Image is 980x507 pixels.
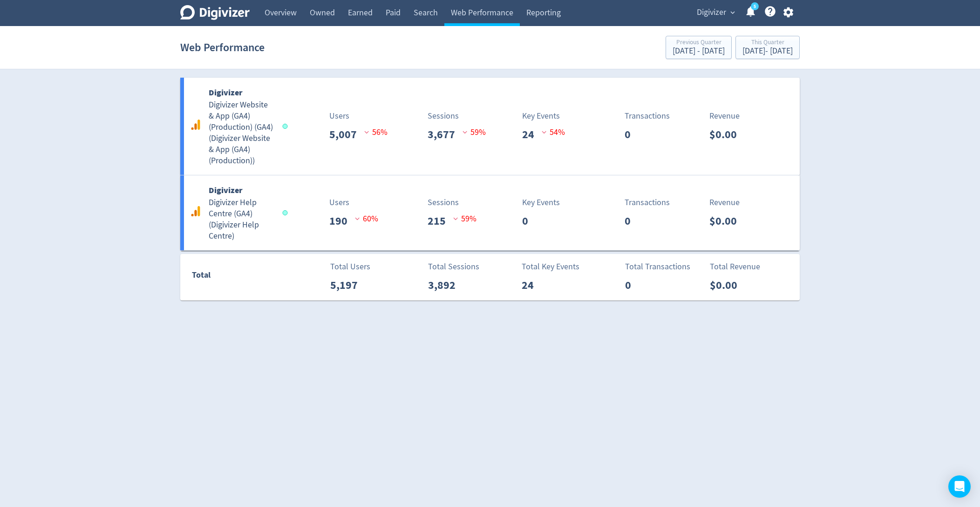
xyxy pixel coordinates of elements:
p: 54 % [542,126,565,139]
p: Total Revenue [710,260,760,273]
button: This Quarter[DATE]- [DATE] [735,36,800,59]
svg: Google Analytics [190,206,201,217]
p: 3,677 [428,126,463,143]
div: Open Intercom Messenger [948,475,971,498]
h1: Web Performance [180,33,265,62]
p: 215 [428,213,453,229]
b: Digivizer [209,185,243,196]
span: Data last synced: 18 Aug 2025, 7:02pm (AEST) [283,210,291,215]
div: Total [192,268,283,286]
p: Key Events [522,110,565,122]
p: Total Users [330,260,370,273]
p: 0 [625,213,638,229]
p: Sessions [428,110,486,122]
p: 0 [625,277,639,294]
p: 24 [522,277,541,294]
text: 5 [754,3,756,10]
svg: Google Analytics [190,119,201,130]
p: 60 % [355,213,378,225]
p: 59 % [463,126,486,139]
button: Digivizer [694,5,737,20]
p: Transactions [625,196,670,209]
a: 5 [751,2,759,10]
p: $0.00 [709,126,744,143]
p: Total Sessions [428,260,479,273]
p: Revenue [709,110,744,122]
p: $0.00 [709,213,744,229]
p: Users [329,110,388,122]
p: 3,892 [428,277,463,294]
div: This Quarter [742,39,793,47]
button: Previous Quarter[DATE] - [DATE] [666,36,732,59]
h5: Digivizer Website & App (GA4) (Production) (GA4) ( Digivizer Website & App (GA4) (Production) ) [209,100,274,167]
a: DigivizerDigivizer Help Centre (GA4)(Digivizer Help Centre)Users190 60%Sessions215 59%Key Events0... [180,175,800,250]
p: 59 % [453,213,476,225]
h5: Digivizer Help Centre (GA4) ( Digivizer Help Centre ) [209,197,274,242]
p: Sessions [428,196,476,209]
p: Total Key Events [522,260,579,273]
p: 5,197 [330,277,365,294]
a: DigivizerDigivizer Website & App (GA4) (Production) (GA4)(Digivizer Website & App (GA4) (Producti... [180,78,800,175]
span: Data last synced: 19 Aug 2025, 5:02am (AEST) [283,124,291,129]
p: Revenue [709,196,744,209]
p: 24 [522,126,542,143]
div: [DATE] - [DATE] [742,47,793,55]
div: Previous Quarter [673,39,725,47]
div: [DATE] - [DATE] [673,47,725,55]
p: Users [329,196,378,209]
p: $0.00 [710,277,745,294]
p: 5,007 [329,126,364,143]
p: Total Transactions [625,260,690,273]
span: Digivizer [697,5,726,20]
span: expand_more [728,8,737,17]
p: 190 [329,213,355,229]
b: Digivizer [209,87,243,98]
p: Key Events [522,196,560,209]
p: 0 [625,126,638,143]
p: 0 [522,213,536,229]
p: Transactions [625,110,670,122]
p: 56 % [364,126,388,139]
